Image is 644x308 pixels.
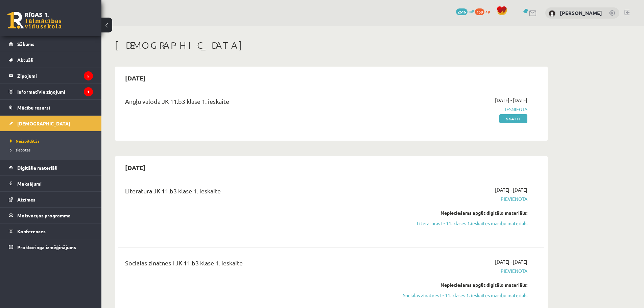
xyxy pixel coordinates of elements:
a: Literatūras I - 11. klases 1.ieskaites mācību materiāls [400,220,527,227]
span: Motivācijas programma [17,212,71,218]
span: [DEMOGRAPHIC_DATA] [17,120,70,126]
a: [DEMOGRAPHIC_DATA] [9,116,93,131]
span: Pievienota [400,195,527,203]
img: Enriko Strazdiņš [549,10,555,17]
span: 2616 [456,8,468,15]
legend: Maksājumi [17,176,93,191]
legend: Ziņojumi [17,68,93,84]
span: Mācību resursi [17,104,50,111]
span: Digitālie materiāli [17,165,57,171]
span: [DATE] - [DATE] [495,258,527,265]
span: [DATE] - [DATE] [495,97,527,104]
span: Aktuāli [17,57,33,63]
a: Mācību resursi [9,100,93,115]
a: 158 xp [475,8,493,14]
span: Konferences [17,228,46,234]
a: Izlabotās [10,147,95,153]
a: Sociālās zinātnes I - 11. klases 1. ieskaites mācību materiāls [400,292,527,299]
a: Atzīmes [9,192,93,207]
a: Informatīvie ziņojumi1 [9,84,93,99]
span: Proktoringa izmēģinājums [17,244,76,250]
i: 1 [84,87,93,96]
span: Sākums [17,41,34,47]
a: 2616 mP [456,8,474,14]
span: Iesniegta [400,106,527,113]
span: Atzīmes [17,196,35,203]
span: Neizpildītās [10,138,40,144]
a: Proktoringa izmēģinājums [9,239,93,255]
h2: [DATE] [118,70,152,86]
a: Motivācijas programma [9,208,93,223]
span: Pievienota [400,267,527,275]
span: xp [485,8,490,14]
div: Sociālās zinātnes I JK 11.b3 klase 1. ieskaite [125,258,390,271]
a: Konferences [9,223,93,239]
h1: [DEMOGRAPHIC_DATA] [115,40,548,51]
a: Sākums [9,36,93,52]
i: 5 [84,71,93,80]
a: Aktuāli [9,52,93,68]
span: mP [469,8,474,14]
legend: Informatīvie ziņojumi [17,84,93,99]
a: Skatīt [499,114,527,123]
div: Nepieciešams apgūt digitālo materiālu: [400,209,527,216]
a: Neizpildītās [10,138,95,144]
span: Izlabotās [10,147,30,152]
a: Digitālie materiāli [9,160,93,175]
span: 158 [475,8,484,15]
div: Angļu valoda JK 11.b3 klase 1. ieskaite [125,97,390,109]
h2: [DATE] [118,160,152,175]
a: Rīgas 1. Tālmācības vidusskola [7,12,62,29]
span: [DATE] - [DATE] [495,186,527,193]
a: [PERSON_NAME] [560,9,602,16]
div: Nepieciešams apgūt digitālo materiālu: [400,281,527,288]
a: Maksājumi [9,176,93,191]
div: Literatūra JK 11.b3 klase 1. ieskaite [125,186,390,199]
a: Ziņojumi5 [9,68,93,84]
